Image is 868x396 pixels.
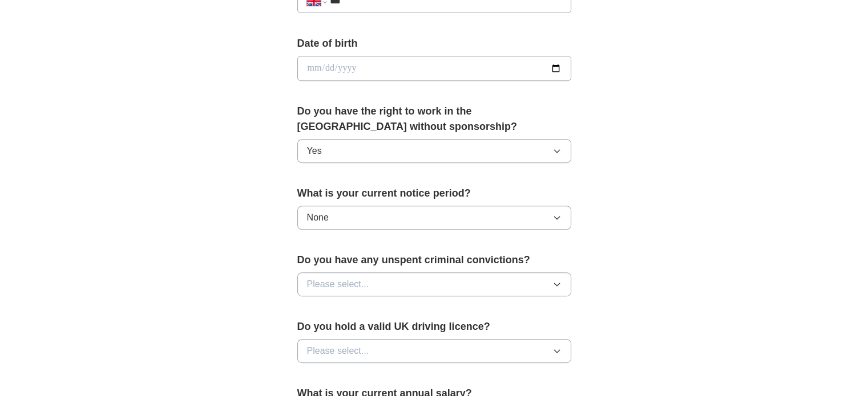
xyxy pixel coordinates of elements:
button: Please select... [297,272,571,296]
button: Please select... [297,339,571,363]
button: None [297,206,571,230]
label: Do you have any unspent criminal convictions? [297,252,571,268]
label: Date of birth [297,36,571,51]
label: Do you have the right to work in the [GEOGRAPHIC_DATA] without sponsorship? [297,104,571,134]
label: What is your current notice period? [297,186,571,201]
span: Please select... [307,344,369,358]
button: Yes [297,139,571,163]
span: None [307,211,329,224]
span: Please select... [307,277,369,291]
span: Yes [307,144,322,158]
label: Do you hold a valid UK driving licence? [297,319,571,334]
